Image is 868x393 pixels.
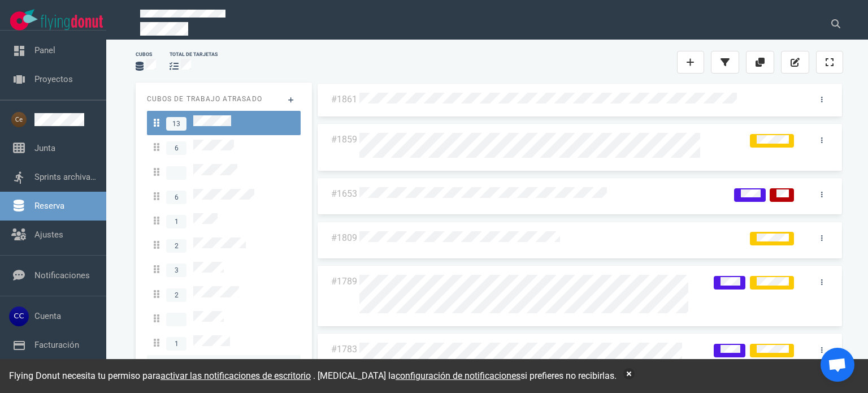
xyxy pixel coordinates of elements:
[170,51,218,57] font: total de tarjetas
[147,184,301,209] a: 6
[160,370,311,381] font: activar las notificaciones de escritorio
[147,95,262,103] font: Cubos de trabajo atrasado
[331,276,357,287] a: #1789
[331,134,357,145] a: #1859
[147,257,301,282] a: 3
[147,233,301,257] a: 2
[175,218,179,226] font: 1
[34,230,63,240] a: Ajustes
[147,331,301,355] a: 1
[331,344,357,355] a: #1783
[34,172,105,182] a: Sprints archivados
[821,348,854,382] a: Chat abierto
[175,144,179,152] font: 6
[331,232,357,243] a: #1809
[136,51,152,57] font: Cubos
[41,15,103,30] img: Logotipo de texto de Flying Donut
[34,201,64,211] a: Reserva
[147,282,301,306] a: 2
[34,74,73,84] a: Proyectos
[147,209,301,233] a: 1
[175,266,179,274] font: 3
[34,143,55,153] a: Junta
[520,370,617,381] font: si prefieres no recibirlas.
[34,340,79,350] a: Facturación
[331,94,357,105] a: #1861
[396,370,520,381] a: configuración de notificaciones
[175,193,179,201] font: 6
[9,370,160,381] font: Flying Donut necesita tu permiso para
[313,370,396,381] font: . [MEDICAL_DATA] la
[34,45,55,55] a: Panel
[175,340,179,348] font: 1
[147,135,301,159] a: 6
[172,120,180,128] font: 13
[175,291,179,299] font: 2
[175,242,179,250] font: 2
[147,111,301,135] a: 13
[331,188,357,199] a: #1653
